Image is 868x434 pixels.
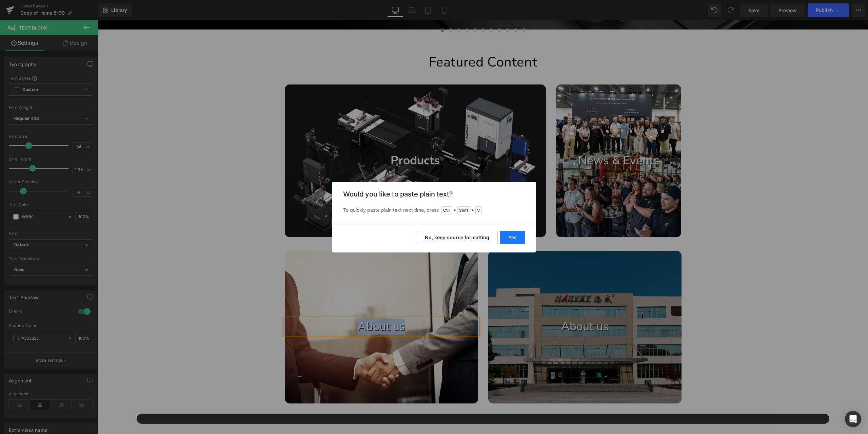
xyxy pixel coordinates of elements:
[441,206,452,214] span: Ctrl
[845,411,861,427] div: Open Intercom Messenger
[390,298,584,314] p: About us
[457,206,470,214] span: Shift
[417,231,497,244] button: No, keep source formatting
[475,206,482,214] span: V
[343,206,525,214] p: To quickly paste plain text next time, press
[453,207,456,214] span: +
[458,132,584,148] p: News & Events
[471,207,474,214] span: +
[500,231,525,244] button: Yes
[343,190,525,198] h3: Would you like to paste plain text?
[187,298,380,314] p: About us
[293,132,342,148] strong: Products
